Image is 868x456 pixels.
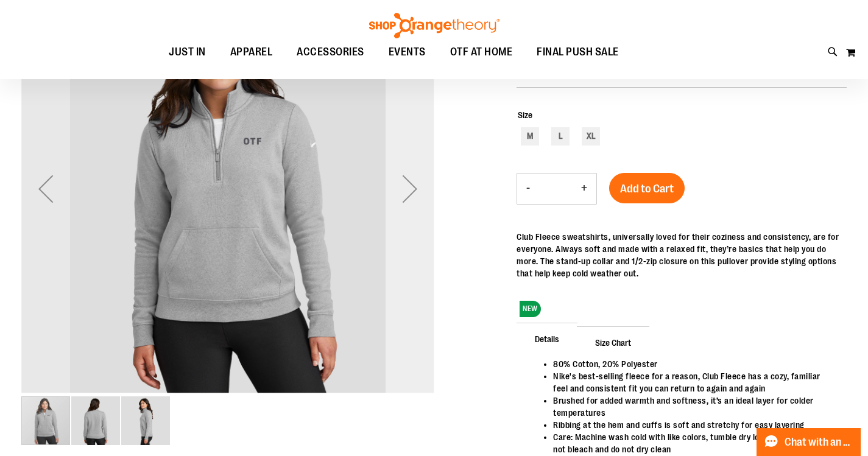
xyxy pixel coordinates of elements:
li: Ribbing at the hem and cuffs is soft and stretchy for easy layering [553,419,834,431]
span: Add to Cart [620,182,674,195]
div: Club Fleece sweatshirts, universally loved for their coziness and consistency, are for everyone. ... [517,231,847,279]
span: APPAREL [230,38,273,66]
span: Size Chart [577,326,649,358]
span: JUST IN [169,38,206,66]
li: 80% Cotton, 20% Polyester [553,358,834,370]
img: Nike Half-Zip Sweatshirt [71,396,120,445]
div: M [521,127,539,146]
button: Add to Cart [609,173,685,203]
span: Chat with an Expert [785,437,853,448]
span: NEW [520,301,541,317]
input: Product quantity [539,174,572,203]
div: image 3 of 3 [121,395,170,446]
li: Care: Machine wash cold with like colors, tumble dry low, do not iron, do not bleach and do not d... [553,431,834,455]
strong: SKU [784,70,808,80]
span: OTF AT HOME [450,38,513,66]
span: EVENTS [389,38,426,66]
button: Increase product quantity [572,174,596,204]
span: Size [518,110,532,120]
div: image 2 of 3 [71,395,121,446]
span: Details [517,323,577,354]
span: FINAL PUSH SALE [537,38,619,66]
span: ACCESSORIES [297,38,364,66]
div: L [551,127,570,146]
button: Chat with an Expert [757,428,861,456]
img: Shop Orangetheory [367,13,501,38]
div: XL [582,127,600,146]
button: Decrease product quantity [517,174,539,204]
li: Nike's best-selling fleece for a reason, Club Fleece has a cozy, familiar feel and consistent fit... [553,370,834,395]
img: Nike Half-Zip Sweatshirt [121,396,170,445]
li: Brushed for added warmth and softness, it’s an ideal layer for colder temperatures [553,395,834,419]
div: image 1 of 3 [21,395,71,446]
